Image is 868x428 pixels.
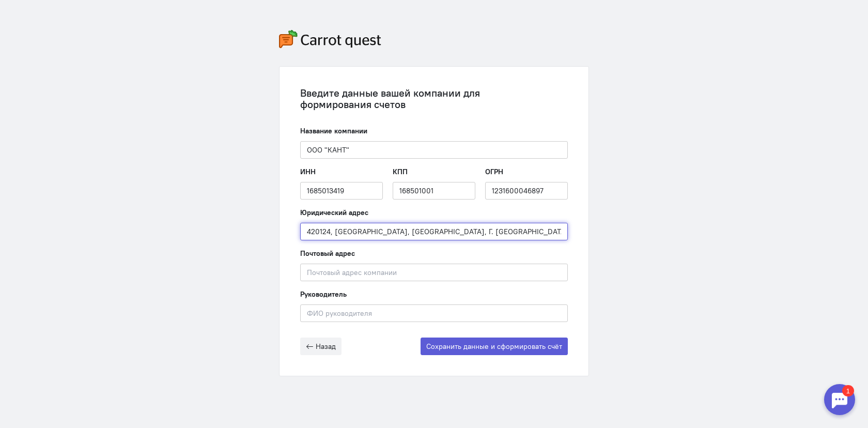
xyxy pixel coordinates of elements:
[300,87,568,110] div: Введите данные вашей компании для формирования счетов
[485,182,568,200] input: Если есть
[393,166,408,177] label: КПП
[300,166,316,177] label: ИНН
[279,30,381,48] img: carrot-quest-logo.svg
[300,338,342,355] button: Назад
[300,304,568,322] input: ФИО руководителя
[23,6,35,18] div: 1
[300,126,367,136] label: Название компании
[300,264,568,281] input: Почтовый адрес компании
[421,338,568,355] button: Сохранить данные и сформировать счёт
[300,182,383,200] input: ИНН компании
[316,342,336,351] span: Назад
[300,223,568,240] input: Юридический адрес компании
[300,207,368,218] label: Юридический адрес
[393,182,475,200] input: Если есть
[300,141,568,159] input: Название компании, например «ООО “Огого“»
[300,248,355,258] label: Почтовый адрес
[485,166,503,177] label: ОГРН
[300,289,347,299] label: Руководитель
